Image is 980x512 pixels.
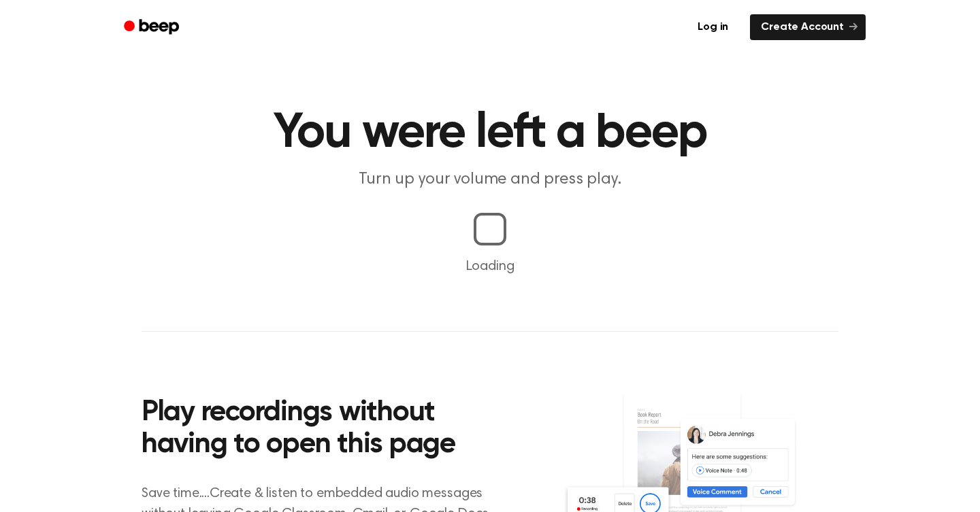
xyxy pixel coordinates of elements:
[750,14,866,40] a: Create Account
[684,12,742,43] a: Log in
[229,169,751,191] p: Turn up your volume and press play.
[142,109,838,158] h1: You were left a beep
[114,14,191,41] a: Beep
[16,256,964,277] p: Loading
[142,397,508,462] h2: Play recordings without having to open this page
